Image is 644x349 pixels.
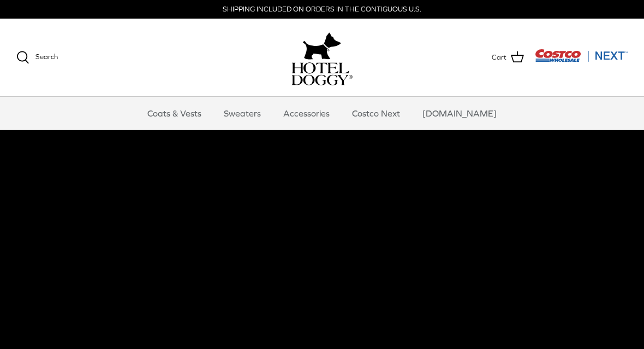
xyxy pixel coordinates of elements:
img: hoteldoggycom [291,62,353,85]
a: Costco Next [342,97,410,130]
a: Search [16,51,58,64]
a: Coats & Vests [138,97,211,130]
img: Costco Next [535,49,628,62]
a: Accessories [273,97,339,130]
span: Cart [492,52,506,63]
a: Cart [492,50,524,65]
a: hoteldoggy.com hoteldoggycom [291,30,353,85]
a: [DOMAIN_NAME] [413,97,506,130]
a: Visit Costco Next [535,56,628,64]
img: hoteldoggy.com [303,30,341,62]
a: Sweaters [214,97,271,130]
span: Search [35,53,58,61]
